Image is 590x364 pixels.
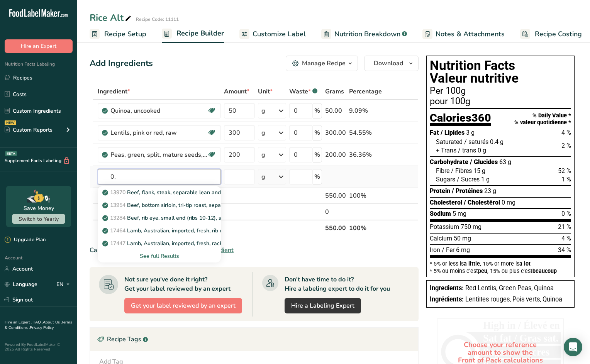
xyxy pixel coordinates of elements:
[436,29,505,39] span: Notes & Attachments
[520,25,582,43] a: Recipe Costing
[5,151,17,156] div: BETA
[302,59,346,68] div: Manage Recipe
[453,210,466,217] span: 5 mg
[430,187,450,195] span: Protein
[261,106,265,115] div: g
[430,235,452,242] span: Calcium
[436,167,449,174] span: Fibre
[261,172,265,181] div: g
[5,320,72,330] a: Terms & Conditions .
[104,29,146,39] span: Recipe Setup
[325,191,346,200] div: 550.00
[502,199,515,206] span: 0 mg
[110,106,207,115] div: Quinoa, uncooked
[561,210,571,217] span: 0 %
[261,150,265,159] div: g
[374,59,403,68] span: Download
[90,25,146,43] a: Recipe Setup
[422,25,505,43] a: Notes & Attachments
[5,342,73,352] div: Powered By FoodLabelMaker © 2025 All Rights Reserved
[325,106,346,115] div: 50.00
[558,167,571,174] span: 52 %
[464,138,488,146] span: / saturés
[286,56,358,71] button: Manage Recipe
[90,11,133,25] div: Rice Alt
[430,158,468,166] span: Carbohydrate
[430,284,464,292] span: Ingredients:
[442,246,454,254] span: / Fer
[34,320,43,325] a: FAQ .
[19,215,59,223] span: Switch to Yearly
[110,227,125,234] span: 17464
[436,176,455,183] span: Sugars
[436,138,463,146] span: Saturated
[98,169,221,185] input: Add Ingredient
[124,275,231,293] div: Not sure you've done it right? Get your label reviewed by an expert
[561,235,571,242] span: 4 %
[124,298,242,313] button: Get your label reviewed by an expert
[5,320,32,325] a: Hire an Expert .
[289,87,317,96] div: Waste
[349,128,382,137] div: 54.55%
[98,250,221,262] div: See full Results
[110,189,125,196] span: 13970
[98,186,221,199] a: 13970Beef, flank, steak, separable lean and fat, trimmed to 0" fat, all grades, raw
[561,129,571,136] span: 4 %
[349,87,382,96] span: Percentage
[98,224,221,237] a: 17464Lamb, Australian, imported, fresh, rib chop, frenched, denuded, bone-in, separable lean and ...
[430,129,439,136] span: Fat
[430,258,571,274] section: * 5% or less is , 15% or more is
[349,191,382,200] div: 100%
[104,252,215,260] div: See full Results
[110,201,125,209] span: 13954
[98,212,221,224] a: 13284Beef, rib eye, small end (ribs 10-12), separable lean only, trimmed to 0" fat, select, raw
[285,275,390,293] div: Don't have time to do it? Hire a labeling expert to do it for you
[430,210,451,217] span: Sodium
[532,268,557,274] span: beaucoup
[452,187,483,195] span: / Protéines
[104,188,314,196] p: Beef, flank, steak, separable lean and fat, trimmed to 0" fat, all grades, raw
[239,25,306,43] a: Customize Label
[461,223,481,230] span: 750 mg
[364,56,419,71] button: Download
[98,87,130,96] span: Ingredient
[110,214,125,222] span: 13284
[5,126,53,134] div: Custom Reports
[441,129,465,136] span: / Lipides
[430,268,571,274] div: * 5% ou moins c’est , 15% ou plus c’est
[136,16,179,23] div: Recipe Code: 11111
[561,176,571,183] span: 1 %
[430,97,571,106] div: pour 100g
[285,298,361,313] a: Hire a Labeling Expert
[465,296,562,303] span: Lentilles rouges, Pois verts, Quinoa
[90,245,419,255] div: Can't find your ingredient?
[5,236,46,244] div: Upgrade Plan
[436,147,456,154] span: + Trans
[465,284,554,292] span: Red Lentils, Green Peas, Quinoa
[473,167,485,174] span: 15 g
[458,147,476,154] span: / trans
[478,268,487,274] span: peu
[24,204,54,212] div: Save Money
[470,158,498,166] span: / Glucides
[90,57,153,70] div: Add Ingredients
[90,328,418,351] div: Recipe Tags
[478,147,486,154] span: 0 g
[56,280,73,289] div: EN
[430,86,571,96] div: Per 100g
[564,338,582,356] div: Open Intercom Messenger
[96,220,324,236] th: Net Totals
[430,112,491,127] div: Calories
[464,261,480,267] span: a little
[258,87,273,96] span: Unit
[430,296,464,303] span: Ingrédients:
[481,176,490,183] span: 1 g
[430,223,459,230] span: Potassium
[561,142,571,149] span: 2 %
[110,240,125,247] span: 17447
[490,138,504,146] span: 0.4 g
[224,87,249,96] span: Amount
[110,128,207,137] div: Lentils, pink or red, raw
[98,237,221,250] a: 17447Lamb, Australian, imported, fresh, rack, roast, frenched, denuded, bone-in, separable lean o...
[535,29,582,39] span: Recipe Costing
